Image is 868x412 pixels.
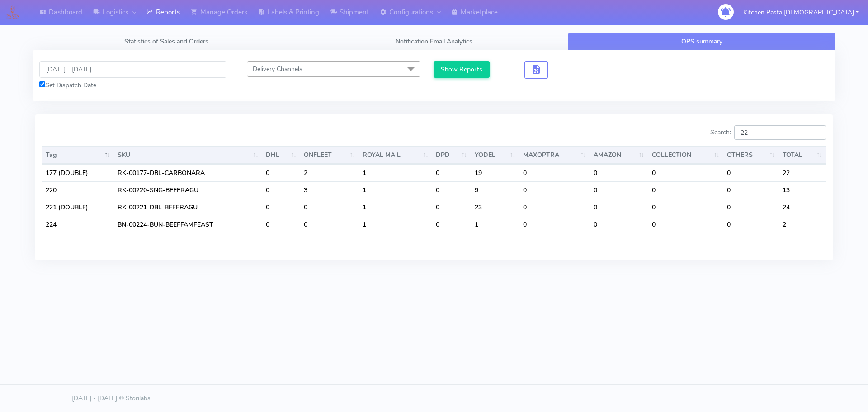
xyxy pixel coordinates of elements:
[779,216,826,233] td: 2
[723,216,779,233] td: 0
[42,216,114,233] td: 224
[723,181,779,199] td: 0
[253,65,302,73] span: Delivery Channels
[590,216,648,233] td: 0
[359,216,432,233] td: 1
[590,199,648,216] td: 0
[648,146,723,164] th: COLLECTION : activate to sort column ascending
[39,81,226,90] div: Set Dispatch Date
[262,199,300,216] td: 0
[519,199,590,216] td: 0
[396,37,472,46] span: Notification Email Analytics
[434,61,490,78] button: Show Reports
[300,164,359,181] td: 2
[42,164,114,181] td: 177 (DOUBLE)
[114,199,262,216] td: RK-00221-DBL-BEEFRAGU
[42,146,114,164] th: Tag: activate to sort column descending
[262,216,300,233] td: 0
[300,146,359,164] th: ONFLEET : activate to sort column ascending
[519,216,590,233] td: 0
[124,37,208,46] span: Statistics of Sales and Orders
[262,164,300,181] td: 0
[779,146,826,164] th: TOTAL : activate to sort column ascending
[519,181,590,199] td: 0
[359,164,432,181] td: 1
[33,33,835,50] ul: Tabs
[471,199,519,216] td: 23
[300,216,359,233] td: 0
[432,216,471,233] td: 0
[432,199,471,216] td: 0
[114,216,262,233] td: BN-00224-BUN-BEEFFAMFEAST
[648,216,723,233] td: 0
[723,146,779,164] th: OTHERS : activate to sort column ascending
[734,125,826,140] input: Search:
[519,146,590,164] th: MAXOPTRA : activate to sort column ascending
[432,181,471,199] td: 0
[432,164,471,181] td: 0
[519,164,590,181] td: 0
[359,146,432,164] th: ROYAL MAIL : activate to sort column ascending
[736,3,865,22] button: Kitchen Pasta [DEMOGRAPHIC_DATA]
[300,199,359,216] td: 0
[114,181,262,199] td: RK-00220-SNG-BEEFRAGU
[681,37,722,46] span: OPS summary
[590,164,648,181] td: 0
[471,181,519,199] td: 9
[590,181,648,199] td: 0
[471,216,519,233] td: 1
[648,181,723,199] td: 0
[648,164,723,181] td: 0
[114,146,262,164] th: SKU: activate to sort column ascending
[114,164,262,181] td: RK-00177-DBL-CARBONARA
[779,164,826,181] td: 22
[359,181,432,199] td: 1
[590,146,648,164] th: AMAZON : activate to sort column ascending
[471,164,519,181] td: 19
[723,164,779,181] td: 0
[648,199,723,216] td: 0
[710,125,826,140] label: Search:
[779,181,826,199] td: 13
[42,181,114,199] td: 220
[432,146,471,164] th: DPD : activate to sort column ascending
[42,199,114,216] td: 221 (DOUBLE)
[262,146,300,164] th: DHL : activate to sort column ascending
[39,61,226,78] input: Pick the Daterange
[779,199,826,216] td: 24
[471,146,519,164] th: YODEL : activate to sort column ascending
[262,181,300,199] td: 0
[723,199,779,216] td: 0
[359,199,432,216] td: 1
[300,181,359,199] td: 3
